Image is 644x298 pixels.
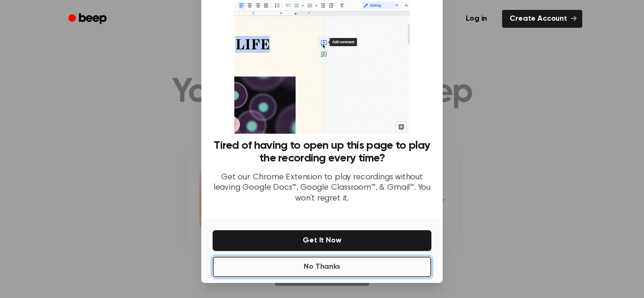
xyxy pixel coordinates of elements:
a: Create Account [502,10,582,28]
h3: Tired of having to open up this page to play the recording every time? [213,139,431,165]
button: No Thanks [213,257,431,277]
a: Log in [456,8,496,30]
button: Get It Now [213,230,431,251]
a: Beep [62,10,115,28]
p: Get our Chrome Extension to play recordings without leaving Google Docs™, Google Classroom™, & Gm... [213,172,431,204]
